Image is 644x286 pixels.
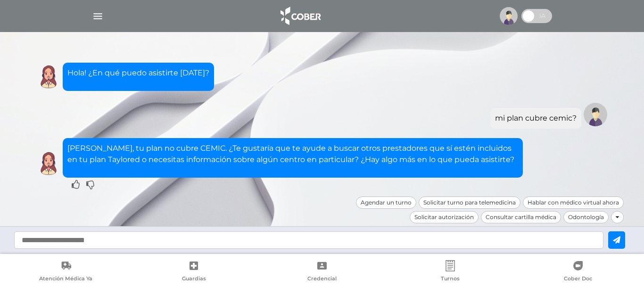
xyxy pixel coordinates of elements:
span: Guardias [182,275,206,284]
a: Credencial [258,260,386,284]
img: Cober IA [37,65,60,89]
img: profile-placeholder.svg [500,7,518,25]
img: logo_cober_home-white.png [275,5,325,27]
a: Guardias [130,260,258,284]
div: Odontología [563,211,609,223]
a: Cober Doc [514,260,642,284]
img: Cober_menu-lines-white.svg [92,10,104,22]
span: Credencial [307,275,337,284]
div: Agendar un turno [356,196,416,209]
div: mi plan cubre cemic? [495,113,577,124]
div: Solicitar autorización [410,211,479,223]
a: Atención Médica Ya [2,260,130,284]
a: Turnos [386,260,514,284]
img: Cober IA [37,152,60,175]
p: Hola! ¿En qué puedo asistirte [DATE]? [67,67,209,79]
div: Consultar cartilla médica [481,211,561,223]
span: Atención Médica Ya [39,275,92,284]
div: Hablar con médico virtual ahora [523,196,624,209]
span: Turnos [441,275,460,284]
div: Solicitar turno para telemedicina [419,196,520,209]
span: Cober Doc [564,275,592,284]
img: Tu imagen [584,103,607,126]
p: [PERSON_NAME], tu plan no cubre CEMIC. ¿Te gustaría que te ayude a buscar otros prestadores que s... [67,143,518,165]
